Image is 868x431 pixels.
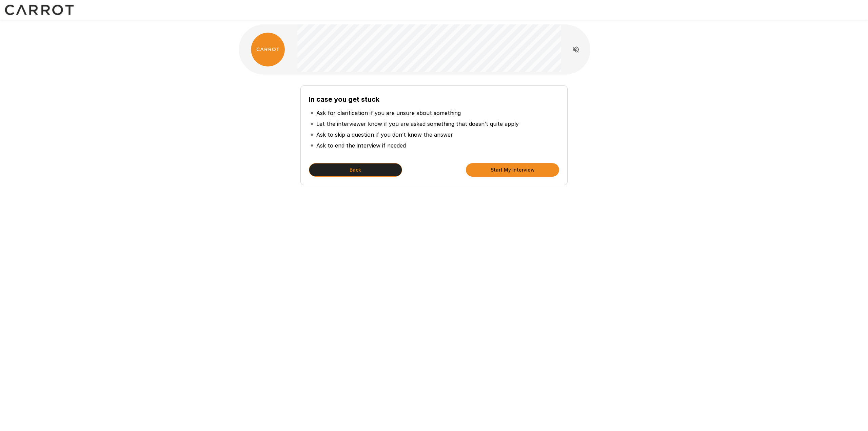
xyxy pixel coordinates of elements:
[316,109,461,117] p: Ask for clarification if you are unsure about something
[309,95,379,103] b: In case you get stuck
[569,43,583,56] button: Read questions aloud
[316,120,519,128] p: Let the interviewer know if you are asked something that doesn’t quite apply
[316,131,453,139] p: Ask to skip a question if you don’t know the answer
[316,141,406,150] p: Ask to end the interview if needed
[466,163,559,177] button: Start My Interview
[251,33,285,66] img: carrot_logo.png
[309,163,402,177] button: Back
